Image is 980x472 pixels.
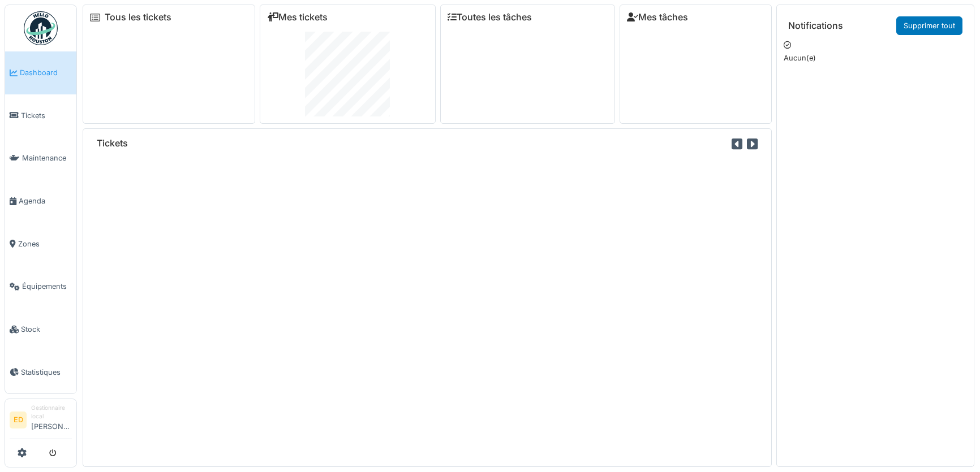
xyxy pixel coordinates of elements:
[19,196,72,206] span: Agenda
[5,350,76,393] a: Statistiques
[22,153,72,163] span: Maintenance
[31,404,72,436] li: [PERSON_NAME]
[97,138,128,149] h6: Tickets
[21,367,72,378] span: Statistiques
[105,12,171,23] a: Tous les tickets
[10,404,72,439] a: ED Gestionnaire local[PERSON_NAME]
[5,180,76,223] a: Agenda
[5,223,76,266] a: Zones
[21,110,72,121] span: Tickets
[267,12,328,23] a: Mes tickets
[5,308,76,351] a: Stock
[31,404,72,421] div: Gestionnaire local
[5,94,76,137] a: Tickets
[896,16,962,35] a: Supprimer tout
[788,20,843,31] h6: Notifications
[448,12,532,23] a: Toutes les tâches
[5,51,76,94] a: Dashboard
[10,412,27,428] li: ED
[18,239,72,249] span: Zones
[784,53,967,63] p: Aucun(e)
[627,12,688,23] a: Mes tâches
[22,281,72,292] span: Équipements
[21,324,72,335] span: Stock
[5,265,76,308] a: Équipements
[24,11,58,45] img: Badge_color-CXgf-gQk.svg
[5,137,76,180] a: Maintenance
[20,67,72,78] span: Dashboard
